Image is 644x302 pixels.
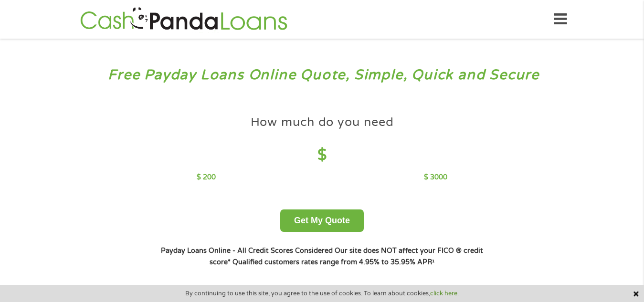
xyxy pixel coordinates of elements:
[280,209,364,232] button: Get My Quote
[430,290,459,297] a: click here.
[197,172,216,183] p: $ 200
[197,146,447,165] h4: $
[77,6,290,33] img: GetLoanNow Logo
[185,290,459,297] span: By continuing to use this site, you agree to the use of cookies. To learn about cookies,
[424,172,447,183] p: $ 3000
[251,115,394,130] h4: How much do you need
[28,66,617,84] h3: Free Payday Loans Online Quote, Simple, Quick and Secure
[232,258,434,266] strong: Qualified customers rates range from 4.95% to 35.95% APR¹
[161,247,333,255] strong: Payday Loans Online - All Credit Scores Considered
[210,247,483,266] strong: Our site does NOT affect your FICO ® credit score*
